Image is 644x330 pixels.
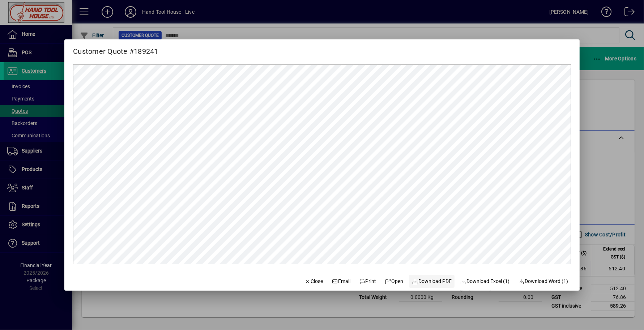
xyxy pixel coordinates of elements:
button: Close [302,275,326,288]
span: Download PDF [412,278,452,285]
h2: Customer Quote #189241 [64,39,167,57]
span: Close [304,278,323,285]
a: Download PDF [409,275,455,288]
span: Download Word (1) [518,278,568,285]
span: Email [332,278,350,285]
span: Download Excel (1) [460,278,510,285]
button: Print [356,275,379,288]
button: Download Word (1) [515,275,571,288]
button: Download Excel (1) [457,275,513,288]
a: Open [382,275,406,288]
span: Print [359,278,376,285]
span: Open [385,278,404,285]
button: Email [329,275,353,288]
